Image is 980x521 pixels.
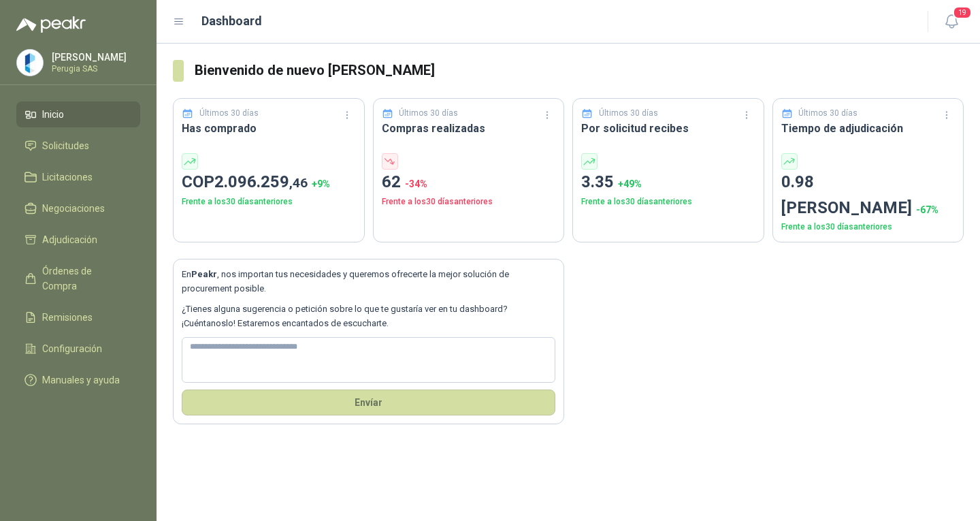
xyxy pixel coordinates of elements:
[42,341,102,356] span: Configuración
[42,107,64,122] span: Inicio
[42,138,89,153] span: Solicitudes
[382,170,556,195] p: 62
[781,120,955,137] h3: Tiempo de adjudicación
[16,195,140,221] a: Negociaciones
[399,107,458,120] p: Últimos 30 días
[42,310,93,325] span: Remisiones
[182,120,356,137] h3: Has comprado
[781,221,955,234] p: Frente a los 30 días anteriores
[798,107,857,120] p: Últimos 30 días
[16,227,140,253] a: Adjudicación
[42,373,120,388] span: Manuales y ayuda
[42,264,127,294] span: Órdenes de Compra
[182,302,555,330] p: ¿Tienes alguna sugerencia o petición sobre lo que te gustaría ver en tu dashboard? ¡Cuéntanoslo! ...
[599,107,658,120] p: Últimos 30 días
[214,172,308,191] span: 2.096.259
[182,170,356,195] p: COP
[289,175,308,191] span: ,46
[16,367,140,393] a: Manuales y ayuda
[17,50,43,76] img: Company Logo
[199,107,259,120] p: Últimos 30 días
[581,120,755,137] h3: Por solicitud recibes
[16,164,140,190] a: Licitaciones
[42,232,97,247] span: Adjudicación
[939,10,964,34] button: 19
[581,170,755,195] p: 3.35
[42,170,93,185] span: Licitaciones
[16,101,140,127] a: Inicio
[182,195,356,208] p: Frente a los 30 días anteriores
[52,65,137,73] p: Perugia SAS
[182,268,555,296] p: En , nos importan tus necesidades y queremos ofrecerte la mejor solución de procurement posible.
[201,12,262,31] h1: Dashboard
[916,204,938,215] span: -67 %
[781,170,955,221] p: 0.98 [PERSON_NAME]
[42,201,105,216] span: Negociaciones
[312,178,330,189] span: + 9 %
[191,269,217,279] b: Peakr
[195,60,964,81] h3: Bienvenido de nuevo [PERSON_NAME]
[405,178,427,189] span: -34 %
[16,336,140,362] a: Configuración
[382,195,556,208] p: Frente a los 30 días anteriores
[581,195,755,208] p: Frente a los 30 días anteriores
[182,390,555,415] button: Envíar
[618,178,642,189] span: + 49 %
[953,6,972,19] span: 19
[16,133,140,159] a: Solicitudes
[16,258,140,299] a: Órdenes de Compra
[52,52,137,62] p: [PERSON_NAME]
[16,16,86,33] img: Logo peakr
[382,120,556,137] h3: Compras realizadas
[16,304,140,330] a: Remisiones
